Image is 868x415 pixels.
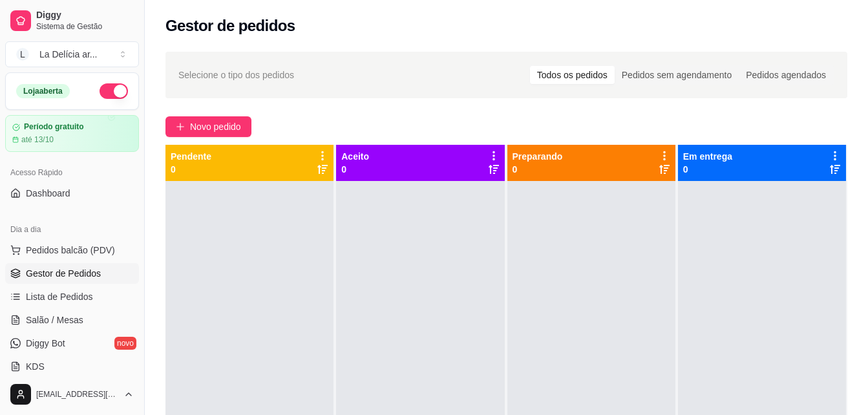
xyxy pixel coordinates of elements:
[190,120,241,134] span: Novo pedido
[26,244,115,257] span: Pedidos balcão (PDV)
[176,122,185,131] span: plus
[26,267,101,280] span: Gestor de Pedidos
[16,84,70,98] div: Loja aberta
[178,68,294,82] span: Selecione o tipo dos pedidos
[513,150,563,163] p: Preparando
[739,66,833,84] div: Pedidos agendados
[683,163,732,176] p: 0
[39,48,98,61] div: La Delícia ar ...
[36,10,134,21] span: Diggy
[100,83,128,99] button: Alterar Status
[26,360,45,373] span: KDS
[5,5,139,36] a: DiggySistema de Gestão
[5,240,139,261] button: Pedidos balcão (PDV)
[36,21,134,32] span: Sistema de Gestão
[165,16,295,36] h2: Gestor de pedidos
[5,219,139,240] div: Dia a dia
[171,163,211,176] p: 0
[5,286,139,307] a: Lista de Pedidos
[5,115,139,152] a: Período gratuitoaté 13/10
[16,48,29,61] span: L
[5,379,139,410] button: [EMAIL_ADDRESS][DOMAIN_NAME]
[26,290,93,303] span: Lista de Pedidos
[5,263,139,284] a: Gestor de Pedidos
[165,116,251,137] button: Novo pedido
[341,150,369,163] p: Aceito
[5,41,139,67] button: Select a team
[5,356,139,377] a: KDS
[5,183,139,204] a: Dashboard
[615,66,739,84] div: Pedidos sem agendamento
[683,150,732,163] p: Em entrega
[530,66,615,84] div: Todos os pedidos
[171,150,211,163] p: Pendente
[513,163,563,176] p: 0
[5,333,139,354] a: Diggy Botnovo
[5,310,139,330] a: Salão / Mesas
[36,389,118,399] span: [EMAIL_ADDRESS][DOMAIN_NAME]
[24,122,84,132] article: Período gratuito
[26,337,65,350] span: Diggy Bot
[21,134,54,145] article: até 13/10
[26,314,83,326] span: Salão / Mesas
[341,163,369,176] p: 0
[26,187,70,200] span: Dashboard
[5,162,139,183] div: Acesso Rápido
